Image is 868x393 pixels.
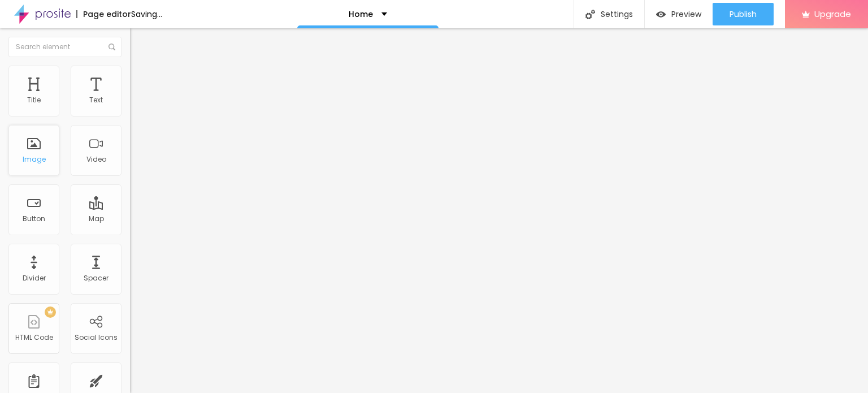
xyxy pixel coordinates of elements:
[713,3,774,25] button: Publish
[349,10,373,18] p: Home
[89,215,104,223] div: Map
[656,10,666,19] img: view-1.svg
[23,156,46,163] div: Image
[130,28,868,393] iframe: Editor
[8,37,121,57] input: Search element
[23,274,46,282] div: Divider
[671,10,701,19] span: Preview
[645,3,713,25] button: Preview
[76,10,131,18] div: Page editor
[814,9,851,19] span: Upgrade
[108,44,115,50] img: Icone
[75,334,118,342] div: Social Icons
[730,10,757,19] span: Publish
[23,215,45,223] div: Button
[27,96,41,104] div: Title
[89,96,103,104] div: Text
[84,274,108,282] div: Spacer
[15,334,53,342] div: HTML Code
[131,10,162,18] div: Saving...
[86,156,106,163] div: Video
[585,10,595,19] img: Icone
